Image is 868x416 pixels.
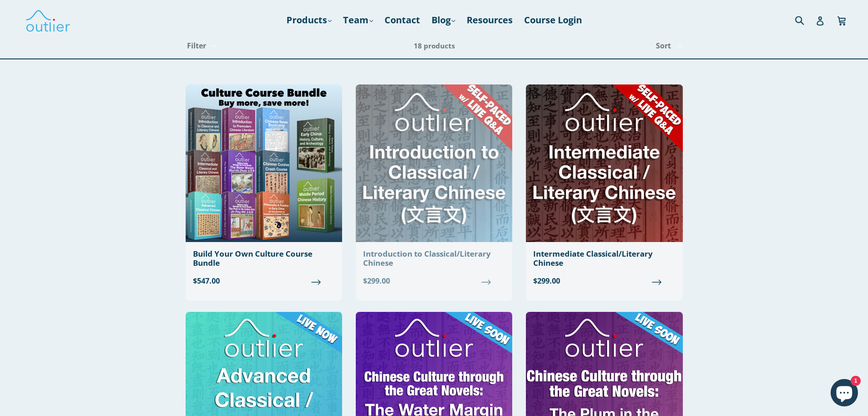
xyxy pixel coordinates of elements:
[363,275,505,286] span: $299.00
[414,41,455,50] span: 18 products
[526,84,682,294] a: Intermediate Classical/Literary Chinese $299.00
[526,84,682,242] img: Intermediate Classical/Literary Chinese
[186,84,342,242] img: Build Your Own Culture Course Bundle
[186,84,342,294] a: Build Your Own Culture Course Bundle $547.00
[533,275,675,286] span: $299.00
[533,249,675,268] div: Intermediate Classical/Literary Chinese
[193,249,335,268] div: Build Your Own Culture Course Bundle
[338,12,378,28] a: Team
[462,12,517,28] a: Resources
[520,12,587,28] a: Course Login
[380,12,425,28] a: Contact
[193,275,335,286] span: $547.00
[25,7,71,33] img: Outlier Linguistics
[793,11,818,29] input: Search
[427,12,460,28] a: Blog
[282,12,336,28] a: Products
[356,84,512,242] img: Introduction to Classical/Literary Chinese
[363,249,505,268] div: Introduction to Classical/Literary Chinese
[828,379,861,409] inbox-online-store-chat: Shopify online store chat
[356,84,512,294] a: Introduction to Classical/Literary Chinese $299.00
